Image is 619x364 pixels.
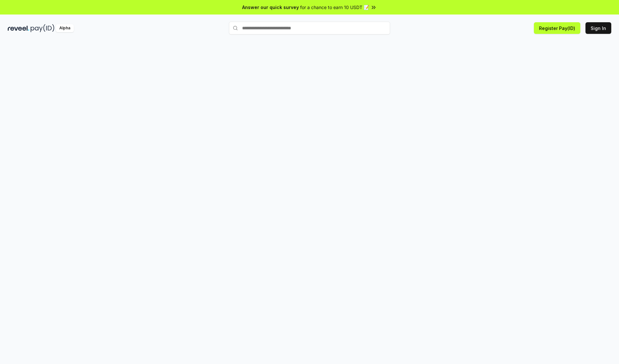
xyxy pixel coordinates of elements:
button: Sign In [585,22,611,34]
img: reveel_dark [8,24,29,32]
span: for a chance to earn 10 USDT 📝 [300,4,369,11]
div: Alpha [56,24,74,32]
img: pay_id [31,24,54,32]
button: Register Pay(ID) [534,22,580,34]
span: Answer our quick survey [242,4,299,11]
